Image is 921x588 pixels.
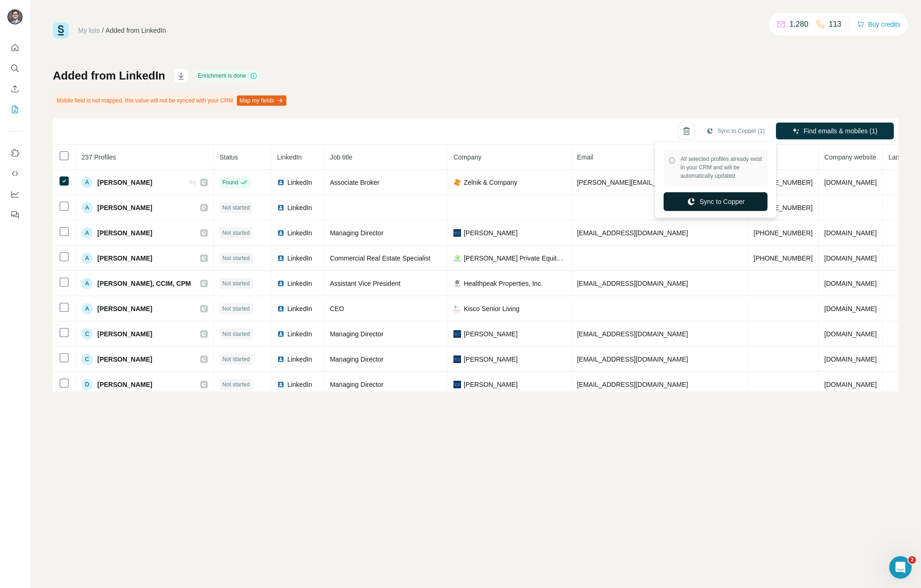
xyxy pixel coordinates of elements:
[222,203,250,212] span: Not started
[776,123,894,139] button: Find emails & mobiles (1)
[577,280,688,287] span: [EMAIL_ADDRESS][DOMAIN_NAME]
[287,254,312,263] span: LinkedIn
[81,379,93,390] div: D
[753,179,812,186] span: [PHONE_NUMBER]
[7,165,22,182] button: Use Surfe API
[330,356,383,363] span: Managing Director
[464,380,518,389] span: [PERSON_NAME]
[277,153,302,161] span: LinkedIn
[330,179,380,186] span: Associate Broker
[81,303,93,314] div: A
[453,153,482,161] span: Company
[7,145,22,161] button: Use Surfe on LinkedIn
[277,381,285,388] img: LinkedIn logo
[464,254,565,263] span: [PERSON_NAME] Private Equity Group
[453,356,461,363] img: company-logo
[222,330,250,338] span: Not started
[277,204,285,211] img: LinkedIn logo
[824,356,877,363] span: [DOMAIN_NAME]
[330,330,383,338] span: Managing Director
[287,380,312,389] span: LinkedIn
[824,229,877,237] span: [DOMAIN_NAME]
[453,381,461,388] img: company-logo
[464,228,518,238] span: [PERSON_NAME]
[97,329,152,339] span: [PERSON_NAME]
[222,178,238,187] span: Found
[277,356,285,363] img: LinkedIn logo
[97,279,191,288] span: [PERSON_NAME], CCIM, CPM
[219,153,238,161] span: Status
[97,380,152,389] span: [PERSON_NAME]
[753,254,812,262] span: [PHONE_NUMBER]
[664,192,767,211] button: Sync to Copper
[195,70,260,81] div: Enrichment is done
[330,280,401,287] span: Assistant Vice President
[97,203,152,212] span: [PERSON_NAME]
[824,330,877,338] span: [DOMAIN_NAME]
[277,305,285,312] img: LinkedIn logo
[287,178,312,187] span: LinkedIn
[7,101,22,118] button: My lists
[804,126,877,136] span: Find emails & mobiles (1)
[287,279,312,288] span: LinkedIn
[7,186,22,203] button: Dashboard
[81,253,93,264] div: A
[908,556,916,564] span: 2
[287,304,312,313] span: LinkedIn
[824,280,877,287] span: [DOMAIN_NAME]
[824,305,877,312] span: [DOMAIN_NAME]
[464,355,518,364] span: [PERSON_NAME]
[464,279,543,288] span: Healthpeak Properties, Inc.
[330,153,352,161] span: Job title
[453,179,461,186] img: company-logo
[81,328,93,340] div: C
[889,556,912,579] iframe: Intercom live chat
[81,177,93,188] div: A
[222,380,250,389] span: Not started
[97,228,152,238] span: [PERSON_NAME]
[824,381,877,388] span: [DOMAIN_NAME]
[453,254,461,262] img: company-logo
[453,330,461,338] img: company-logo
[330,305,344,312] span: CEO
[53,68,165,83] h1: Added from LinkedIn
[464,178,517,187] span: Zelnik & Company
[222,229,250,237] span: Not started
[577,229,688,237] span: [EMAIL_ADDRESS][DOMAIN_NAME]
[287,203,312,212] span: LinkedIn
[753,204,812,211] span: [PHONE_NUMBER]
[81,202,93,213] div: A
[97,254,152,263] span: [PERSON_NAME]
[7,9,22,24] img: Avatar
[287,228,312,238] span: LinkedIn
[857,18,900,31] button: Buy credits
[577,153,593,161] span: Email
[287,355,312,364] span: LinkedIn
[330,229,383,237] span: Managing Director
[464,304,519,313] span: Kisco Senior Living
[81,227,93,239] div: A
[453,280,461,287] img: company-logo
[680,155,763,180] span: All selected profiles already exist in your CRM and will be automatically updated.
[888,153,913,161] span: Landline
[81,153,116,161] span: 237 Profiles
[106,26,166,35] div: Added from LinkedIn
[81,278,93,289] div: A
[97,304,152,313] span: [PERSON_NAME]
[222,254,250,262] span: Not started
[81,354,93,365] div: C
[7,80,22,97] button: Enrich CSV
[464,329,518,339] span: [PERSON_NAME]
[577,356,688,363] span: [EMAIL_ADDRESS][DOMAIN_NAME]
[277,179,285,186] img: LinkedIn logo
[577,330,688,338] span: [EMAIL_ADDRESS][DOMAIN_NAME]
[7,39,22,56] button: Quick start
[222,305,250,313] span: Not started
[7,60,22,77] button: Search
[277,280,285,287] img: LinkedIn logo
[287,329,312,339] span: LinkedIn
[277,254,285,262] img: LinkedIn logo
[453,229,461,237] img: company-logo
[824,153,876,161] span: Company website
[753,229,812,237] span: [PHONE_NUMBER]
